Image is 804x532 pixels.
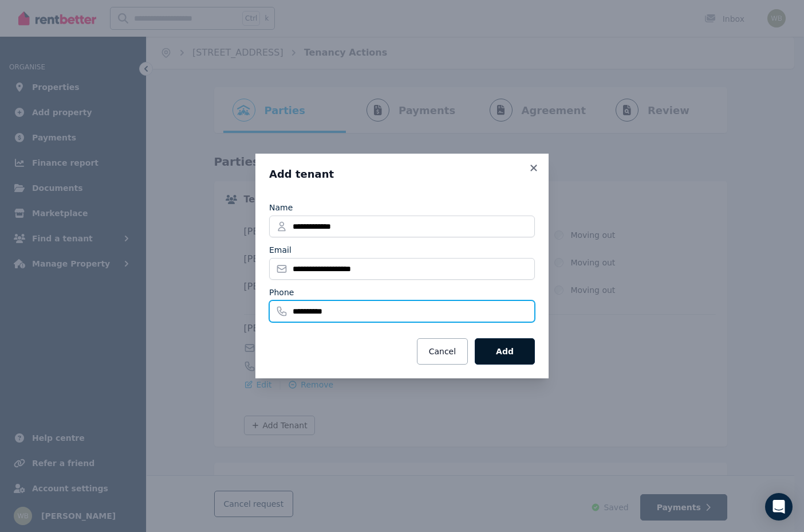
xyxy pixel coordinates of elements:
label: Email [269,244,291,256]
div: Open Intercom Messenger [765,493,793,521]
button: Cancel [417,338,468,365]
h3: Add tenant [269,167,535,181]
label: Phone [269,287,294,298]
label: Name [269,202,293,213]
button: Add [475,338,535,365]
